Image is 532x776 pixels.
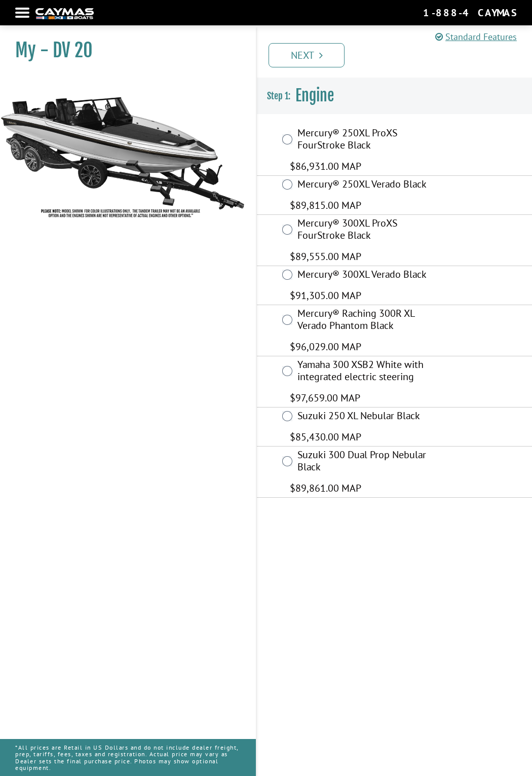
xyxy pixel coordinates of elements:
div: 1-888-4CAYMAS [423,6,517,19]
label: Mercury® Raching 300R XL Verado Phantom Black [297,307,438,334]
img: white-logo-c9c8dbefe5ff5ceceb0f0178aa75bf4bb51f6bca0971e226c86eb53dfe498488.png [35,8,94,19]
label: Suzuki 300 Dual Prop Nebular Black [297,449,438,475]
span: $91,305.00 MAP [290,288,361,303]
span: $96,029.00 MAP [290,339,361,354]
a: Next [269,43,345,67]
label: Mercury® 300XL Verado Black [297,268,438,283]
ul: Pagination [266,42,532,67]
span: $85,430.00 MAP [290,429,361,445]
span: $86,931.00 MAP [290,159,361,174]
label: Mercury® 250XL ProXS FourStroke Black [297,127,438,154]
p: *All prices are Retail in US Dollars and do not include dealer freight, prep, tariffs, fees, taxe... [15,739,241,776]
label: Mercury® 250XL Verado Black [297,178,438,193]
h3: Engine [257,77,532,115]
h1: My - DV 20 [15,39,231,62]
a: Standard Features [435,30,517,44]
label: Mercury® 300XL ProXS FourStroke Black [297,217,438,244]
label: Suzuki 250 XL Nebular Black [297,410,438,424]
span: $89,555.00 MAP [290,249,361,264]
span: $89,815.00 MAP [290,198,361,213]
span: $89,861.00 MAP [290,481,361,496]
label: Yamaha 300 XSB2 White with integrated electric steering [297,358,438,385]
span: $97,659.00 MAP [290,390,360,405]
